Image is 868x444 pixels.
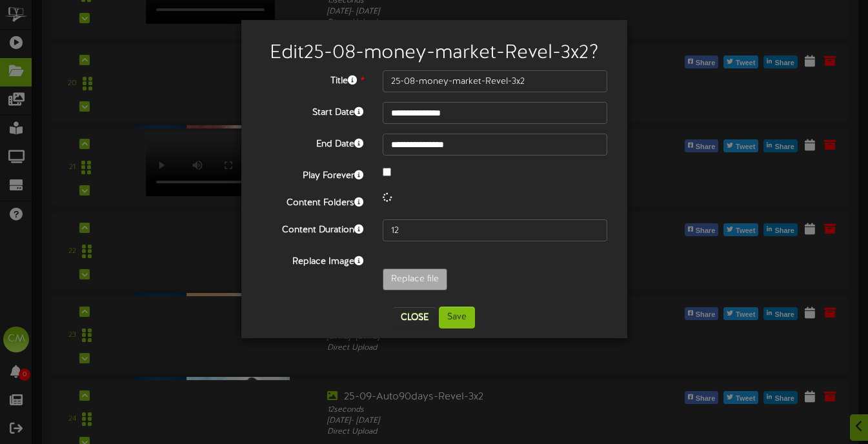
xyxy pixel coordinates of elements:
input: 15 [383,219,608,241]
label: Play Forever [251,165,373,183]
label: Replace Image [251,251,373,268]
input: Title [383,70,608,92]
label: Content Duration [251,219,373,237]
label: Title [251,70,373,88]
button: Close [393,307,436,328]
label: End Date [251,134,373,151]
label: Content Folders [251,192,373,210]
button: Save [439,307,475,328]
label: Start Date [251,102,373,119]
h2: Edit 25-08-money-market-Revel-3x2 ? [261,43,608,64]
